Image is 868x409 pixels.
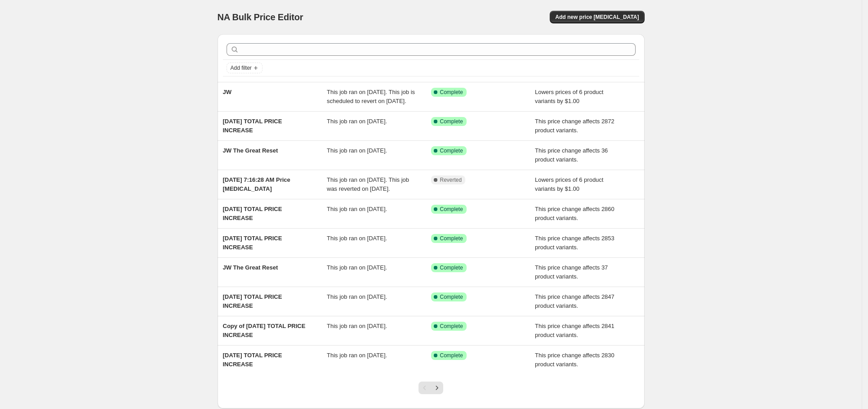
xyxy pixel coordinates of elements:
span: This job ran on [DATE]. [327,293,387,300]
button: Next [431,382,443,394]
span: Complete [440,235,463,242]
span: This job ran on [DATE]. [327,118,387,125]
span: Complete [440,118,463,125]
span: JW The Great Reset [223,147,278,154]
span: This price change affects 2841 product variants. [535,323,614,338]
nav: Pagination [418,382,443,394]
span: This price change affects 36 product variants. [535,147,608,163]
span: This job ran on [DATE]. This job is scheduled to revert on [DATE]. [327,89,415,104]
span: [DATE] TOTAL PRICE INCREASE [223,206,282,221]
span: NA Bulk Price Editor [218,12,303,22]
span: This job ran on [DATE]. [327,264,387,271]
span: JW The Great Reset [223,264,278,271]
span: This job ran on [DATE]. [327,323,387,329]
span: This price change affects 2872 product variants. [535,118,614,134]
span: Complete [440,323,463,330]
span: [DATE] TOTAL PRICE INCREASE [223,235,282,251]
span: Complete [440,147,463,154]
span: Lowers prices of 6 product variants by $1.00 [535,89,603,104]
span: [DATE] 7:16:28 AM Price [MEDICAL_DATA] [223,176,290,192]
span: Complete [440,264,463,271]
span: This price change affects 2847 product variants. [535,293,614,309]
span: Reverted [440,176,462,184]
span: Complete [440,206,463,213]
button: Add new price [MEDICAL_DATA] [550,11,644,23]
span: This price change affects 37 product variants. [535,264,608,280]
span: Complete [440,89,463,96]
span: Lowers prices of 6 product variants by $1.00 [535,176,603,192]
span: JW [223,89,232,95]
span: [DATE] TOTAL PRICE INCREASE [223,118,282,134]
span: Add filter [231,64,252,72]
button: Add filter [227,63,263,73]
span: This price change affects 2860 product variants. [535,206,614,221]
span: This job ran on [DATE]. [327,147,387,154]
span: This job ran on [DATE]. [327,235,387,242]
span: Copy of [DATE] TOTAL PRICE INCREASE [223,323,306,338]
span: This job ran on [DATE]. [327,206,387,212]
span: This job ran on [DATE]. [327,352,387,359]
span: Complete [440,352,463,359]
span: [DATE] TOTAL PRICE INCREASE [223,352,282,368]
span: Add new price [MEDICAL_DATA] [555,13,639,21]
span: [DATE] TOTAL PRICE INCREASE [223,293,282,309]
span: Complete [440,293,463,301]
span: This price change affects 2853 product variants. [535,235,614,251]
span: This price change affects 2830 product variants. [535,352,614,368]
span: This job ran on [DATE]. This job was reverted on [DATE]. [327,176,409,192]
